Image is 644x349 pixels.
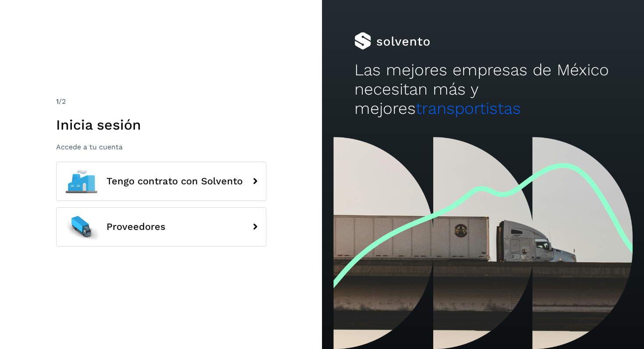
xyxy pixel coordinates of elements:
h1: Inicia sesión [56,116,266,133]
span: Proveedores [106,222,166,232]
span: 1 [56,97,59,106]
span: Tengo contrato con Solvento [106,176,243,187]
p: Accede a tu cuenta [56,143,266,151]
h2: Las mejores empresas de México necesitan más y mejores [354,60,612,119]
button: Proveedores [56,207,266,247]
span: transportistas [416,99,521,118]
button: Tengo contrato con Solvento [56,162,266,201]
div: /2 [56,96,266,107]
